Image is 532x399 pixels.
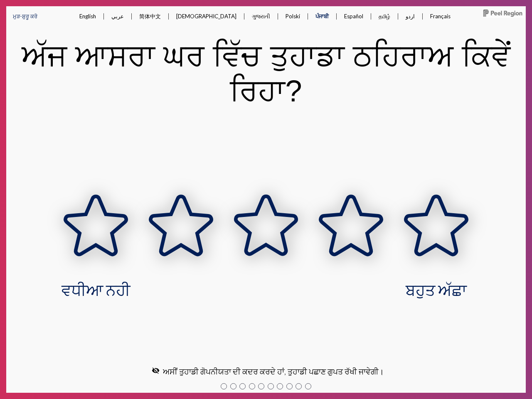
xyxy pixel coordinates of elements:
button: English [73,6,103,26]
mat-icon: visibility_off [152,367,160,374]
button: Français [424,6,457,26]
button: 简体中文 [133,6,167,27]
button: தமிழ் [372,6,397,27]
button: عربي [105,6,131,26]
button: [DEMOGRAPHIC_DATA] [170,6,243,26]
button: Español [337,6,370,26]
button: ગુજરાતી [245,6,277,27]
button: ਮੁੜ-ਸ਼ੁਰੂ ਕਰੋ [6,6,44,27]
button: ਪੰਜਾਬੀ [309,6,335,27]
button: Polski [279,6,307,26]
div: ਅੱਜ ਆਸਰਾ ਘਰ ਵਿੱਚ ਤੁਹਾਡਾ ਠਹਿਰਾਅ ਕਿਵੇਂ ਰਿਹਾ? [18,39,514,109]
img: Peel-Region-horiz-notag-K.jpg [482,8,524,18]
span: ਅਸੀਂ ਤੁਹਾਡੀ ਗੋਪਨੀਯਤਾ ਦੀ ਕਦਰ ਕਰਦੇ ਹਾਂ, ਤੁਹਾਡੀ ਪਛਾਣ ਗੁਪਤ ਰੱਖੀ ਜਾਵੇਗੀ। [163,367,384,376]
button: اردو [399,6,421,26]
